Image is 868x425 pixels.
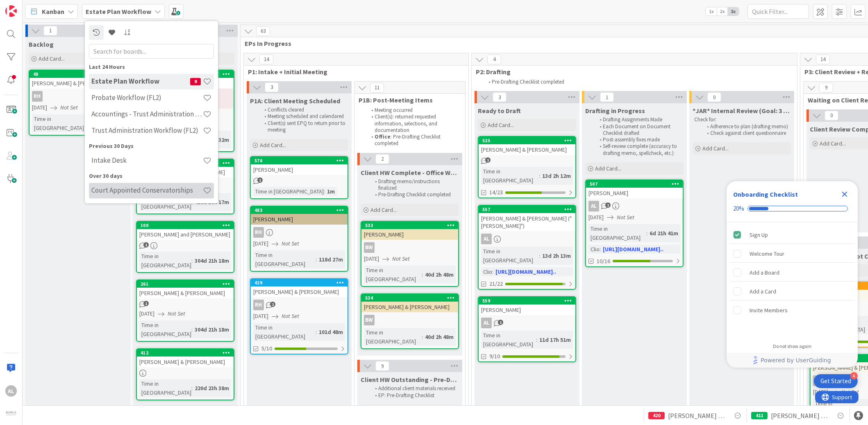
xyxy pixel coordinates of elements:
[5,408,17,420] img: avatar
[137,280,234,288] div: 261
[30,91,126,102] div: RH
[89,142,214,150] div: Previous 30 Days
[89,172,214,180] div: Over 30 days
[251,157,348,164] div: 576
[730,264,854,282] div: Add a Board is incomplete.
[139,320,191,339] div: Time in [GEOGRAPHIC_DATA]
[324,187,325,196] span: :
[253,187,324,196] div: Time in [GEOGRAPHIC_DATA]
[251,227,348,238] div: RH
[605,202,611,208] span: 1
[251,279,348,286] div: 429
[750,305,788,315] div: Invite Members
[43,26,57,36] span: 1
[595,123,682,137] li: Each Document on Document Checklist drafted
[365,295,458,301] div: 534
[733,205,851,212] div: Checklist progress: 20%
[253,250,316,268] div: Time in [GEOGRAPHIC_DATA]
[595,136,682,143] li: Post-assembly fixes made
[370,83,384,93] span: 11
[728,7,739,16] span: 3x
[489,280,503,288] span: 21/22
[648,229,680,238] div: 6d 21h 41m
[29,40,54,48] span: Backlog
[850,372,858,380] div: 4
[365,223,458,228] div: 533
[250,206,348,272] a: 483[PERSON_NAME]RH[DATE]Not SetTime in [GEOGRAPHIC_DATA]:118d 27m
[586,180,683,198] div: 507[PERSON_NAME]
[253,323,316,341] div: Time in [GEOGRAPHIC_DATA]
[361,294,458,302] div: 534
[819,83,833,93] span: 9
[838,188,851,201] div: Close Checklist
[479,297,575,315] div: 559[PERSON_NAME]
[730,226,854,244] div: Sign Up is complete.
[540,251,573,260] div: 13d 2h 13m
[251,279,348,297] div: 429[PERSON_NAME] & [PERSON_NAME]
[282,240,299,247] i: Not Set
[668,411,726,420] span: [PERSON_NAME] and [PERSON_NAME]- Trust Updates
[137,229,234,240] div: [PERSON_NAME] and [PERSON_NAME]
[261,344,272,353] span: 5/10
[488,121,514,129] span: Add Card...
[482,138,575,143] div: 525
[537,335,573,344] div: 11d 17h 51m
[282,312,299,320] i: Not Set
[600,92,614,102] span: 1
[586,180,683,188] div: 507
[143,301,149,306] span: 1
[193,325,231,334] div: 304d 21h 18m
[423,332,456,341] div: 40d 2h 48m
[91,186,203,195] h4: Court Appointed Conservatorships
[481,234,492,244] div: AL
[141,223,234,228] div: 100
[539,251,540,260] span: :
[730,245,854,263] div: Welcome Tour is incomplete.
[361,375,459,384] span: Client HW Outstanding - Pre-Drafting Checklist
[597,257,610,266] span: 10/16
[193,256,231,265] div: 304d 21h 18m
[137,349,234,367] div: 412[PERSON_NAME] & [PERSON_NAME]
[91,77,190,86] h4: Estate Plan Workflow
[485,157,491,163] span: 1
[361,302,458,312] div: [PERSON_NAME] & [PERSON_NAME]
[137,357,234,367] div: [PERSON_NAME] & [PERSON_NAME]
[707,92,721,102] span: 0
[841,388,859,395] i: Not Set
[17,1,37,11] span: Support
[168,310,185,317] i: Not Set
[191,256,193,265] span: :
[702,145,729,152] span: Add Card...
[260,113,347,120] li: Meeting scheduled and calendared
[265,82,279,92] span: 3
[370,178,458,192] li: Drafting memo/instructions finalized
[479,318,575,328] div: AL
[370,392,458,399] li: EP: Pre-Drafting Checklist
[479,137,575,144] div: 525
[540,171,573,180] div: 13d 2h 12m
[361,293,459,349] a: 534[PERSON_NAME] & [PERSON_NAME]BWTime in [GEOGRAPHIC_DATA]:40d 2h 48m
[730,282,854,300] div: Add a Card is incomplete.
[60,104,78,111] i: Not Set
[589,224,646,242] div: Time in [GEOGRAPHIC_DATA]
[585,107,645,115] span: Drafting in Progress
[367,134,456,147] li: : Pre-Drafting Checklist completed
[727,181,858,368] div: Checklist Container
[539,171,540,180] span: :
[251,207,348,214] div: 483
[536,335,537,344] span: :
[370,206,397,214] span: Add Card...
[364,328,422,346] div: Time in [GEOGRAPHIC_DATA]
[91,127,203,135] h4: Trust Administration Workflow (FL2)
[251,164,348,175] div: [PERSON_NAME]
[481,267,492,276] div: Clio
[361,229,458,240] div: [PERSON_NAME]
[733,189,798,199] div: Onboarding Checklist
[589,201,599,211] div: AL
[495,268,556,275] a: [URL][DOMAIN_NAME]..
[479,297,575,305] div: 559
[422,332,423,341] span: :
[136,280,234,342] a: 261[PERSON_NAME] & [PERSON_NAME][DATE]Not SetTime in [GEOGRAPHIC_DATA]:304d 21h 18m
[316,327,317,336] span: :
[364,266,422,284] div: Time in [GEOGRAPHIC_DATA]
